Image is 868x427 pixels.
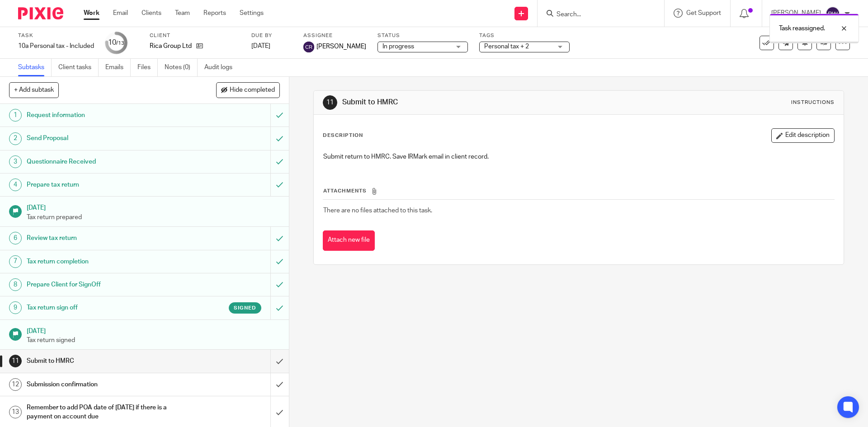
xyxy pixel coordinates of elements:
[9,406,22,418] div: 13
[377,32,468,39] label: Status
[137,59,158,76] a: Files
[27,108,183,122] h1: Request information
[27,201,280,212] h1: [DATE]
[150,32,240,39] label: Client
[27,301,183,314] h1: Tax return sign off
[27,131,183,145] h1: Send Proposal
[142,9,161,18] a: Clients
[251,32,292,39] label: Due by
[27,255,183,268] h1: Tax return completion
[18,42,94,51] div: 10a Personal tax - Included
[791,99,835,106] div: Instructions
[9,355,22,367] div: 11
[9,378,22,391] div: 12
[27,231,183,245] h1: Review tax return
[27,354,183,368] h1: Submit to HMRC
[27,178,183,192] h1: Prepare tax return
[9,278,22,291] div: 8
[9,155,22,168] div: 3
[9,109,22,122] div: 1
[9,301,22,314] div: 9
[323,152,834,161] p: Submit return to HMRC. Save IRMark email in client record.
[9,232,22,244] div: 6
[342,98,598,107] h1: Submit to HMRC
[323,95,337,110] div: 11
[9,82,59,98] button: + Add subtask
[84,9,99,18] a: Work
[316,42,366,51] span: [PERSON_NAME]
[323,230,375,251] button: Attach new file
[108,38,124,48] div: 10
[27,401,183,424] h1: Remember to add POA date of [DATE] if there is a payment on account due
[27,336,280,345] p: Tax return signed
[175,9,190,18] a: Team
[18,7,63,19] img: Pixie
[303,32,366,39] label: Assignee
[826,6,840,21] img: svg%3E
[323,188,367,193] span: Attachments
[323,207,432,214] span: There are no files attached to this task.
[18,32,94,39] label: Task
[251,43,270,49] span: [DATE]
[240,9,264,18] a: Settings
[27,324,280,336] h1: [DATE]
[382,43,414,50] span: In progress
[150,42,192,51] p: Rica Group Ltd
[27,278,183,291] h1: Prepare Client for SignOff
[9,255,22,268] div: 7
[27,155,183,169] h1: Questionnaire Received
[204,59,239,76] a: Audit logs
[230,87,275,94] span: Hide completed
[105,59,131,76] a: Emails
[779,24,825,33] p: Task reassigned.
[9,132,22,145] div: 2
[203,9,226,18] a: Reports
[771,128,835,143] button: Edit description
[116,41,124,46] small: /13
[27,378,183,391] h1: Submission confirmation
[9,178,22,191] div: 4
[18,59,52,76] a: Subtasks
[484,43,529,50] span: Personal tax + 2
[27,213,280,222] p: Tax return prepared
[58,59,99,76] a: Client tasks
[234,304,256,312] span: Signed
[323,132,363,139] p: Description
[113,9,128,18] a: Email
[303,42,314,52] img: svg%3E
[165,59,198,76] a: Notes (0)
[216,82,280,98] button: Hide completed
